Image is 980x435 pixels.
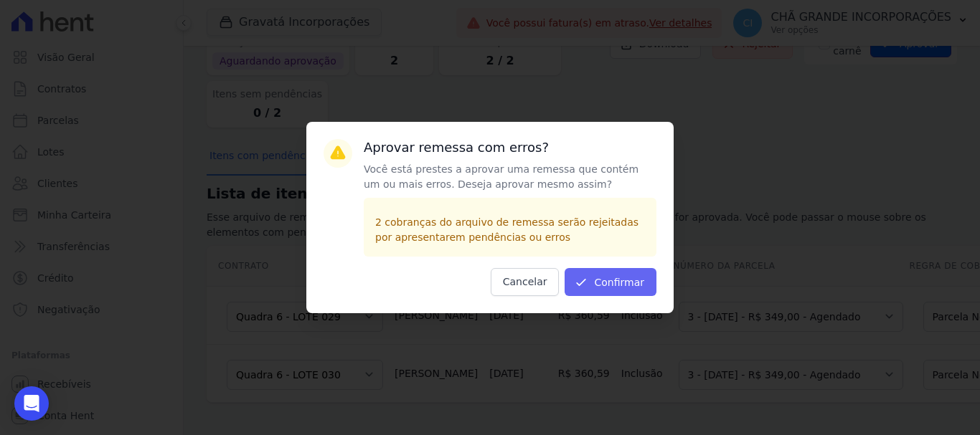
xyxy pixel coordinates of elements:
button: Confirmar [565,268,656,296]
button: Cancelar [491,268,560,296]
p: Você está prestes a aprovar uma remessa que contém um ou mais erros. Deseja aprovar mesmo assim? [364,162,656,192]
p: 2 cobranças do arquivo de remessa serão rejeitadas por apresentarem pendências ou erros [375,215,645,245]
div: Open Intercom Messenger [14,386,49,421]
h3: Aprovar remessa com erros? [364,139,656,156]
